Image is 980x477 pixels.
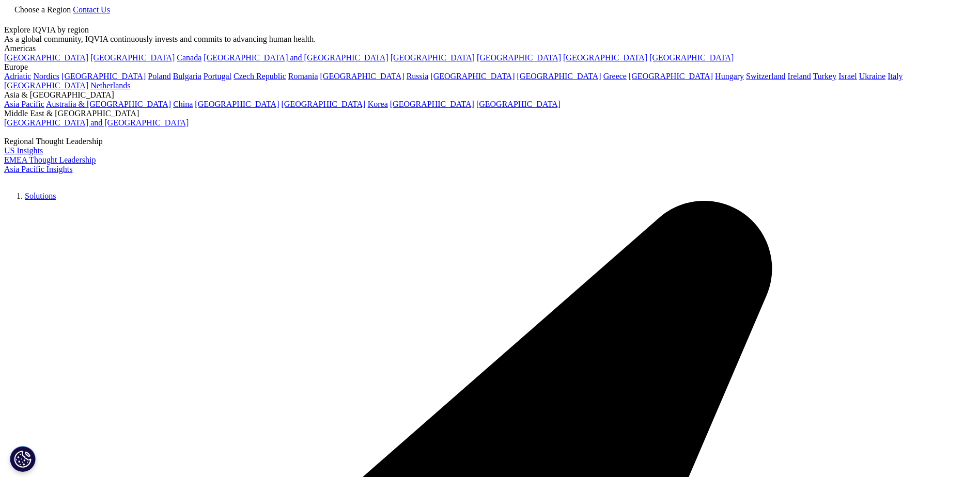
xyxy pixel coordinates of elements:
a: [GEOGRAPHIC_DATA] [4,81,88,90]
a: [GEOGRAPHIC_DATA] [320,72,405,81]
a: Romania [288,72,318,81]
div: Europe [4,62,976,72]
div: As a global community, IQVIA continuously invests and commits to advancing human health. [4,35,976,44]
a: [GEOGRAPHIC_DATA] [430,72,515,81]
a: Portugal [204,72,231,81]
a: [GEOGRAPHIC_DATA] and [GEOGRAPHIC_DATA] [4,118,189,127]
div: Regional Thought Leadership [4,137,976,146]
a: Korea [368,100,388,108]
div: Explore IQVIA by region [4,25,976,35]
a: [GEOGRAPHIC_DATA] [4,53,88,62]
a: [GEOGRAPHIC_DATA] [90,53,175,62]
a: Switzerland [746,72,785,81]
a: Nordics [33,72,59,81]
a: Netherlands [90,81,130,90]
div: Middle East & [GEOGRAPHIC_DATA] [4,109,976,118]
a: Russia [407,72,429,81]
a: US Insights [4,146,43,155]
a: Canada [177,53,201,62]
a: [GEOGRAPHIC_DATA] [282,100,366,108]
a: Australia & [GEOGRAPHIC_DATA] [46,100,171,108]
a: EMEA Thought Leadership [4,155,96,164]
a: [GEOGRAPHIC_DATA] [61,72,146,81]
a: [GEOGRAPHIC_DATA] [390,100,474,108]
a: [GEOGRAPHIC_DATA] [477,53,561,62]
div: Asia & [GEOGRAPHIC_DATA] [4,90,976,100]
a: Bulgaria [173,72,201,81]
a: Greece [603,72,627,81]
a: Asia Pacific [4,100,44,108]
a: [GEOGRAPHIC_DATA] [629,72,713,81]
a: [GEOGRAPHIC_DATA] and [GEOGRAPHIC_DATA] [204,53,388,62]
a: [GEOGRAPHIC_DATA] [517,72,601,81]
a: [GEOGRAPHIC_DATA] [476,100,561,108]
a: Turkey [813,72,837,81]
a: Israel [838,72,857,81]
span: Choose a Region [14,5,71,14]
a: [GEOGRAPHIC_DATA] [391,53,475,62]
a: Ireland [788,72,811,81]
a: Ukraine [859,72,886,81]
button: Cookies Settings [10,446,36,472]
div: Americas [4,44,976,53]
a: Italy [888,72,903,81]
a: Solutions [25,192,56,200]
a: Poland [148,72,170,81]
a: [GEOGRAPHIC_DATA] [649,53,734,62]
a: Hungary [715,72,744,81]
a: Adriatic [4,72,31,81]
a: [GEOGRAPHIC_DATA] [563,53,647,62]
a: [GEOGRAPHIC_DATA] [195,100,279,108]
a: Contact Us [73,5,110,14]
a: Asia Pacific Insights [4,165,72,173]
a: China [173,100,193,108]
a: Czech Republic [234,72,286,81]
